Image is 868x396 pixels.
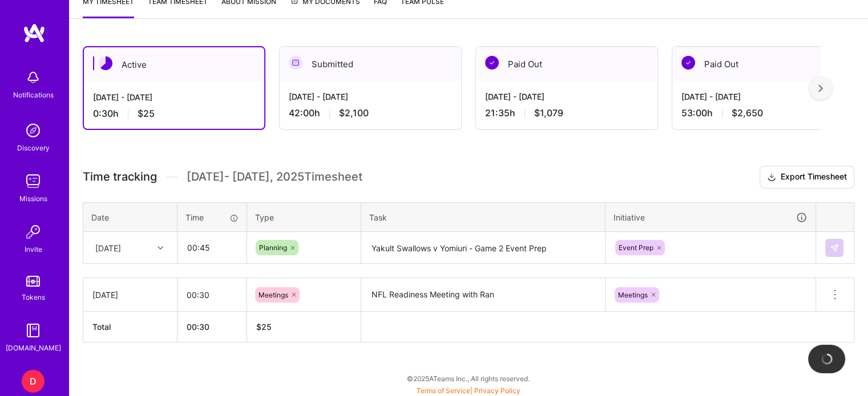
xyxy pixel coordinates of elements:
span: Time tracking [83,170,157,184]
a: Terms of Service [417,386,470,395]
div: © 2025 ATeams Inc., All rights reserved. [68,364,868,393]
img: guide book [22,319,45,342]
div: 53:00 h [681,107,845,119]
span: $1,079 [534,107,563,119]
th: Type [247,202,361,232]
div: 0:30 h [93,108,255,120]
div: [DATE] - [DATE] [681,91,845,103]
img: loading [819,351,834,366]
span: [DATE] - [DATE] , 2025 Timesheet [187,170,362,184]
div: [DATE] [95,242,121,254]
img: Active [99,56,112,70]
span: $2,100 [339,107,369,119]
img: Paid Out [681,56,695,70]
div: Discovery [17,142,50,154]
img: logo [23,23,46,43]
span: $2,650 [732,107,763,119]
img: Submitted [289,56,302,70]
div: Time [185,211,239,223]
div: Paid Out [672,47,854,81]
img: right [818,84,823,92]
button: Export Timesheet [760,166,854,189]
div: [DATE] - [DATE] [289,91,452,103]
img: bell [22,66,45,89]
div: Missions [19,193,47,205]
img: Submit [830,243,839,252]
textarea: Yakult Swallows v Yomiuri - Game 2 Event Prep [362,233,604,263]
div: Invite [25,243,42,255]
i: icon Chevron [158,245,163,251]
span: | [417,386,520,395]
div: [DATE] [92,289,168,301]
div: Active [84,47,264,82]
span: $25 [138,108,155,120]
img: Paid Out [485,56,499,70]
img: teamwork [22,170,45,193]
div: Notifications [13,89,54,101]
div: 21:35 h [485,107,648,119]
div: null [825,239,845,257]
div: Submitted [280,47,461,81]
span: Meetings [618,291,648,299]
th: Date [83,202,177,232]
i: icon Download [767,172,776,183]
span: Event Prep [619,243,653,252]
span: Planning [259,243,287,252]
th: Task [361,202,605,232]
textarea: NFL Readiness Meeting with Ran [362,279,604,311]
th: 00:30 [177,312,247,342]
a: D [19,370,47,393]
input: HH:MM [178,232,246,263]
th: Total [83,312,177,342]
div: Tokens [22,291,45,303]
div: Initiative [613,211,808,224]
span: $ 25 [256,322,272,332]
div: [DATE] - [DATE] [93,91,255,103]
div: Paid Out [476,47,657,81]
span: Meetings [259,291,288,299]
div: D [22,370,45,393]
div: 42:00 h [289,107,452,119]
input: HH:MM [177,280,247,310]
a: Privacy Policy [474,386,520,395]
img: tokens [26,276,40,287]
img: discovery [22,119,45,142]
div: [DOMAIN_NAME] [6,342,61,354]
img: Invite [22,221,45,243]
div: [DATE] - [DATE] [485,91,648,103]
